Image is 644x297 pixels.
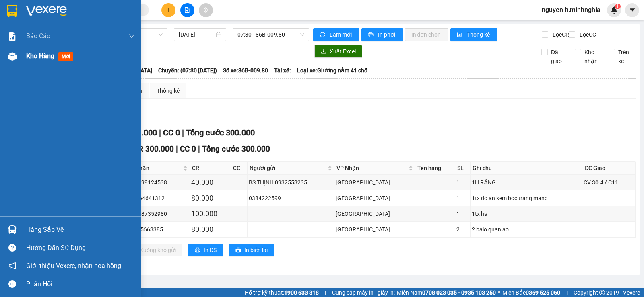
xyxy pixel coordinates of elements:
div: 1 [456,178,469,187]
div: 0384222599 [249,194,332,203]
th: CC [231,162,248,175]
span: 1 [616,4,619,9]
span: CC 0 [180,144,196,154]
th: Tên hàng [415,162,455,175]
div: DIỄM 0964641312 [118,194,189,203]
th: ĐC Giao [582,162,636,175]
button: bar-chartThống kê [450,28,497,41]
span: Tài xế: [274,66,291,75]
div: BS THỊNH 0932553235 [249,178,332,187]
span: Trên xe [615,48,636,66]
img: icon-new-feature [611,6,618,14]
div: Hướng dẫn sử dụng [26,242,135,254]
span: Làm mới [330,30,353,39]
span: Loại xe: Giường nằm 41 chỗ [297,66,367,75]
strong: 0369 525 060 [526,289,560,296]
div: 80.000 [191,193,229,204]
span: sync [320,32,326,38]
td: Sài Gòn [334,206,415,222]
th: CR [190,162,231,175]
strong: 1900 633 818 [284,289,319,296]
strong: 0708 023 035 - 0935 103 250 [422,289,496,296]
span: Người gửi [250,164,326,172]
div: HÙNG 0899124538 [118,178,189,187]
span: CC 0 [163,128,180,137]
img: logo-vxr [7,5,17,17]
span: plus [166,7,171,13]
div: [GEOGRAPHIC_DATA] [336,225,414,234]
span: Kho hàng [26,52,54,60]
div: [GEOGRAPHIC_DATA] [336,178,414,187]
td: Sài Gòn [334,190,415,206]
button: In đơn chọn [405,28,449,41]
img: warehouse-icon [8,52,17,61]
div: NGỌC 0987352980 [118,209,189,218]
span: | [182,128,184,137]
span: Hỗ trợ kỹ thuật: [245,288,319,297]
button: printerIn DS [188,244,223,256]
span: VP Nhận [336,164,407,172]
div: Thống kê [157,86,180,95]
span: nguyenlh.minhnghia [535,5,607,15]
span: question-circle [8,244,16,252]
span: Báo cáo [26,31,50,41]
div: 1tx hs [472,209,581,218]
div: 80.000 [191,224,229,235]
div: [GEOGRAPHIC_DATA] [336,209,414,218]
button: caret-down [625,3,639,17]
button: aim [199,3,213,17]
span: | [176,144,178,154]
div: 1 [456,194,469,203]
div: 2 [456,225,469,234]
span: Xuất Excel [330,47,356,56]
div: tuan 0345663385 [118,225,189,234]
span: down [128,33,135,39]
span: CR 300.000 [134,144,174,154]
span: Tổng cước 300.000 [202,144,270,154]
span: Miền Nam [397,288,496,297]
sup: 1 [615,4,621,9]
td: Sài Gòn [334,222,415,238]
span: In biên lai [244,246,268,254]
span: Người nhận [119,164,182,172]
th: SL [455,162,471,175]
span: | [566,288,568,297]
td: Sài Gòn [334,175,415,190]
span: 07:30 - 86B-009.80 [237,29,304,41]
button: downloadXuống kho gửi [124,244,182,256]
span: ⚪️ [498,291,500,294]
span: Cung cấp máy in - giấy in: [332,288,395,297]
th: Ghi chú [471,162,582,175]
span: printer [368,32,375,38]
span: Thống kê [467,30,491,39]
span: aim [203,7,208,13]
span: In phơi [378,30,396,39]
button: downloadXuất Excel [314,45,362,58]
span: Đã giao [548,48,569,66]
span: Miền Bắc [502,288,560,297]
div: Phản hồi [26,278,135,290]
div: 1H RĂNG [472,178,581,187]
button: plus [161,3,175,17]
img: solution-icon [8,32,17,41]
span: file-add [184,7,190,13]
span: printer [235,247,241,254]
button: printerIn phơi [361,28,403,41]
span: caret-down [629,6,636,14]
span: message [8,280,16,288]
input: 14/09/2025 [179,30,215,39]
span: copyright [599,290,605,295]
span: Giới thiệu Vexere, nhận hoa hồng [26,261,121,271]
span: Kho nhận [581,48,602,66]
span: Tổng cước 300.000 [186,128,255,137]
button: syncLàm mới [313,28,359,41]
td: CV 30.4 / C11 [582,175,636,190]
span: Số xe: 86B-009.80 [223,66,268,75]
span: bar-chart [457,32,464,38]
div: 1tx do an kem boc trang mang [472,194,581,203]
div: Hàng sắp về [26,224,135,236]
span: notification [8,262,16,270]
span: Lọc CC [576,30,597,39]
span: | [198,144,200,154]
div: 40.000 [191,177,229,188]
